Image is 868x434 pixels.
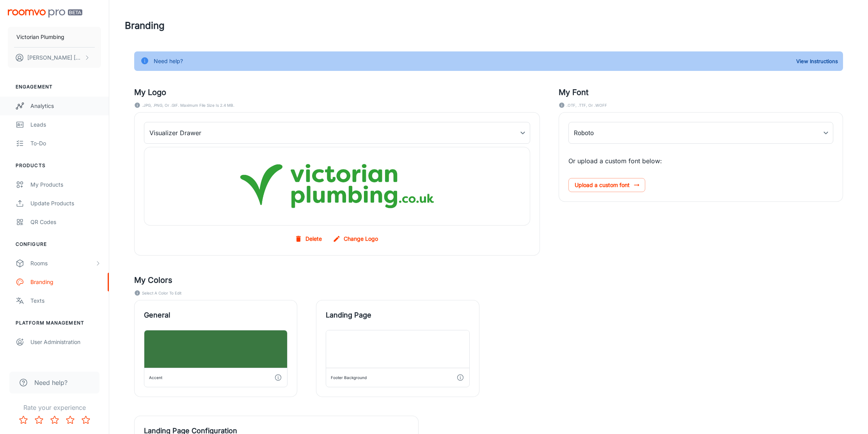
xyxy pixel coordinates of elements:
[568,178,645,192] span: Upload a custom font
[236,147,438,225] img: my_landing_page_logo_background_image_en-gb.jpg
[134,274,843,286] h5: My Colors
[149,374,162,381] div: Accent
[8,48,101,68] button: [PERSON_NAME] [PERSON_NAME]
[62,412,78,428] button: Rate 4 star
[30,296,101,305] div: Texts
[30,338,101,346] div: User Administration
[47,412,62,428] button: Rate 3 star
[8,27,101,47] button: Victorian Plumbing
[30,120,101,129] div: Leads
[8,9,82,18] img: Roomvo PRO Beta
[125,19,165,33] h1: Branding
[78,412,94,428] button: Rate 5 star
[30,199,101,208] div: Update Products
[16,33,64,41] p: Victorian Plumbing
[568,122,833,144] div: Roboto
[30,278,101,286] div: Branding
[30,139,101,148] div: To-do
[30,218,101,226] div: QR Codes
[30,102,101,110] div: Analytics
[331,232,381,246] label: Change Logo
[30,180,101,189] div: My Products
[16,412,31,428] button: Rate 1 star
[293,232,325,246] button: Delete
[331,374,367,381] div: Footer Background
[154,54,183,69] div: Need help?
[31,412,47,428] button: Rate 2 star
[144,122,530,144] div: Visualizer Drawer
[6,403,103,412] p: Rate your experience
[142,101,234,109] span: .JPG, .PNG, or .GIF. Maximum file size is 2.4 MB.
[568,156,833,166] p: Or upload a custom font below:
[559,86,843,98] h5: My Font
[34,378,67,387] span: Need help?
[144,310,288,321] span: General
[30,259,95,268] div: Rooms
[566,101,607,109] span: .OTF, .TTF, or .WOFF
[134,86,540,98] h5: My Logo
[326,310,469,321] span: Landing Page
[27,53,82,62] p: [PERSON_NAME] [PERSON_NAME]
[794,55,840,67] button: View Instructions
